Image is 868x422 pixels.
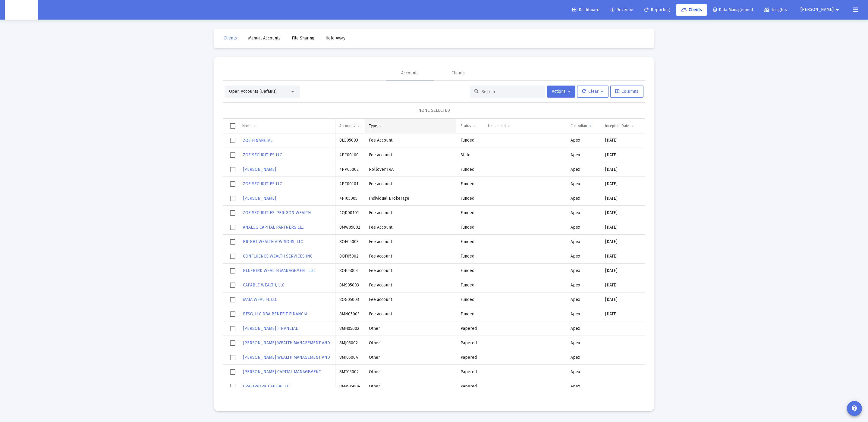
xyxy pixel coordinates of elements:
div: Stale [461,152,480,158]
span: BRIGHT WEALTH ADVISORS, LLC [243,239,303,244]
span: [PERSON_NAME] [243,167,276,172]
a: Dashboard [568,4,604,16]
td: Column Inception Date [601,119,644,133]
div: Papered [461,340,480,346]
div: Select all [230,123,235,129]
td: [DATE] [644,292,692,307]
img: Dashboard [9,4,33,16]
td: 4PI05005 [335,191,365,206]
mat-icon: contact_support [851,405,858,412]
td: Apex [566,350,601,365]
div: Select row [230,283,235,288]
span: BLUEBIRD WEALTH MANAGEMENT LLC [243,268,315,273]
td: Fee account [365,249,456,264]
td: 8MJ05004 [335,350,365,365]
div: Funded [461,253,480,259]
td: 4PC00101 [335,177,365,191]
span: File Sharing [292,36,314,41]
span: [PERSON_NAME] [800,7,834,12]
td: [DATE] [644,177,692,191]
td: [DATE] [601,191,644,206]
span: Insights [764,7,787,12]
div: Select row [230,326,235,331]
td: Apex [566,191,601,206]
div: Funded [461,268,480,274]
span: [PERSON_NAME] [243,196,276,201]
td: [DATE] [644,307,692,321]
a: [PERSON_NAME] CAPITAL MANAGEMENT [242,367,322,376]
td: 8OI05003 [335,264,365,278]
td: Apex [566,162,601,177]
a: [PERSON_NAME] WEALTH MANAGEMENT AND [242,339,331,347]
div: Custodian [571,123,587,128]
td: Column Household [484,119,566,133]
td: [DATE] [644,148,692,162]
button: [PERSON_NAME] [793,4,848,16]
a: [PERSON_NAME] [242,194,277,203]
div: Funded [461,137,480,143]
div: Select row [230,355,235,360]
td: Individual Brokerage [365,191,456,206]
span: Clients [224,36,237,41]
td: [DATE] [644,220,692,235]
div: Select row [230,210,235,216]
a: MAIA WEALTH, LLC [242,295,278,304]
a: CRAFTWORK CAPITAL LLC [242,382,291,391]
td: 8MH05002 [335,321,365,336]
td: Other [365,350,456,365]
td: Fee account [365,206,456,220]
div: Select row [230,138,235,143]
span: Clients [681,7,702,12]
td: 8MT05002 [335,365,365,379]
div: Accounts [401,70,419,76]
div: Funded [461,181,480,187]
span: Show filter options for column 'Name' [253,123,257,128]
div: Select row [230,340,235,346]
span: Show filter options for column 'Account #' [356,123,361,128]
div: Type [369,123,377,128]
span: ZOE FINANCIAL [243,138,272,143]
td: 8MS05003 [335,278,365,292]
td: [DATE] [601,177,644,191]
span: ZOE SECURITIES LLC [243,181,282,186]
td: Fee Account [365,133,456,148]
div: Papered [461,383,480,389]
span: Revenue [611,7,633,12]
div: Select row [230,239,235,245]
a: Data Management [708,4,758,16]
span: Columns [615,89,638,94]
div: NONE SELECTED [228,108,640,114]
td: Fee account [365,278,456,292]
td: Apex [566,292,601,307]
td: [DATE] [644,264,692,278]
div: Select row [230,268,235,274]
a: CAPABLE WEALTH, LLC [242,281,285,289]
a: Held Away [321,32,350,44]
div: Select row [230,311,235,317]
td: Other [365,379,456,394]
td: Apex [566,206,601,220]
td: Apex [566,220,601,235]
td: Apex [566,379,601,394]
span: Reporting [644,7,670,12]
td: [DATE] [644,235,692,249]
div: Papered [461,326,480,332]
div: Funded [461,239,480,245]
span: ZOE SECURITIES-PERIGON WEALTH [243,210,311,215]
span: ZOE SECURITIES LLC [243,152,282,158]
a: [PERSON_NAME] WEALTH MANAGEMENT AND [242,353,331,362]
td: 4QD00101 [335,206,365,220]
a: ZOE SECURITIES LLC [242,151,283,159]
a: BLUEBIRD WEALTH MANAGEMENT LLC [242,266,315,275]
td: 8MJ05002 [335,336,365,350]
td: [DATE] [601,220,644,235]
td: Fee account [365,235,456,249]
td: [DATE] [601,235,644,249]
td: Apex [566,235,601,249]
td: 8MM05004 [335,379,365,394]
a: ANALOG CAPITAL PARTNERS LLC [242,223,304,232]
input: Search [482,89,541,94]
div: Funded [461,282,480,288]
td: [DATE] [644,133,692,148]
div: Select row [230,181,235,187]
